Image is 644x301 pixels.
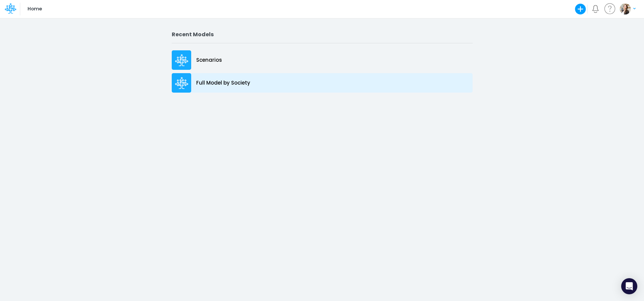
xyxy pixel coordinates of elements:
[172,71,473,94] a: Full Model by Society
[621,278,637,294] div: Open Intercom Messenger
[592,5,599,13] a: Notifications
[172,31,473,38] h2: Recent Models
[196,79,250,87] p: Full Model by Society
[172,49,473,71] a: Scenarios
[28,5,42,13] p: Home
[196,56,222,64] p: Scenarios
